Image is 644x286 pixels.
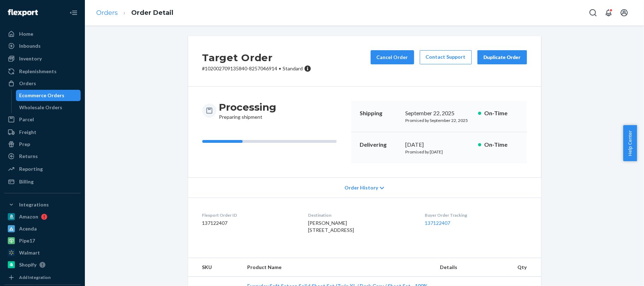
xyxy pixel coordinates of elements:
a: Pipe17 [4,235,81,246]
a: Ecommerce Orders [16,90,81,101]
a: Inbounds [4,40,81,52]
p: Promised by [DATE] [406,149,472,155]
div: Pipe17 [19,237,35,244]
a: Shopify [4,259,81,270]
div: September 22, 2025 [406,109,472,117]
a: Add Integration [4,273,81,282]
div: Amazon [19,213,38,220]
div: Billing [19,178,34,185]
h3: Processing [219,101,277,113]
div: Parcel [19,116,34,123]
a: Walmart [4,247,81,258]
span: Order History [344,184,378,191]
a: Orders [96,9,118,17]
div: Wholesale Orders [19,104,63,111]
div: Orders [19,80,36,87]
button: Open Search Box [586,6,600,20]
a: Returns [4,151,81,162]
div: Home [19,30,33,37]
p: Delivering [360,141,400,149]
div: Preparing shipment [219,101,277,121]
a: Replenishments [4,66,81,77]
th: Details [434,258,512,277]
a: Billing [4,176,81,187]
a: Prep [4,139,81,150]
div: Add Integration [19,274,51,280]
a: Wholesale Orders [16,102,81,113]
a: Orders [4,78,81,89]
div: Prep [19,141,30,148]
div: Inbounds [19,42,41,49]
a: Inventory [4,53,81,64]
p: Promised by September 22, 2025 [406,117,472,123]
div: [DATE] [406,141,472,149]
th: Qty [512,258,541,277]
p: # 102002709135840-8257046914 [202,65,311,72]
span: • [279,65,282,71]
button: Close Navigation [66,6,81,20]
div: Reporting [19,165,43,173]
a: Freight [4,127,81,138]
div: Walmart [19,249,40,256]
div: Returns [19,153,38,160]
dt: Flexport Order ID [202,212,297,218]
a: Acenda [4,223,81,234]
span: [PERSON_NAME] [STREET_ADDRESS] [308,220,354,233]
button: Duplicate Order [477,50,527,64]
ol: breadcrumbs [91,2,179,23]
dt: Buyer Order Tracking [425,212,527,218]
p: Shipping [360,109,400,117]
dt: Destination [308,212,413,218]
button: Integrations [4,199,81,210]
a: Reporting [4,163,81,175]
img: Flexport logo [8,9,38,16]
a: Parcel [4,114,81,125]
a: Order Detail [131,9,173,17]
a: Contact Support [420,50,472,64]
div: Inventory [19,55,42,62]
a: Home [4,28,81,40]
button: Help Center [623,125,637,161]
div: Shopify [19,261,36,268]
a: Amazon [4,211,81,222]
h2: Target Order [202,50,311,65]
button: Cancel Order [371,50,414,64]
p: On-Time [484,109,518,117]
button: Open notifications [602,6,616,20]
a: 137122407 [425,220,450,226]
div: Freight [19,129,36,136]
div: Integrations [19,201,49,208]
dd: 137122407 [202,220,297,227]
th: Product Name [242,258,434,277]
th: SKU [188,258,242,277]
span: Standard [283,65,303,71]
div: Ecommerce Orders [19,92,65,99]
div: Acenda [19,225,37,232]
div: Duplicate Order [483,54,521,61]
div: Replenishments [19,68,57,75]
p: On-Time [484,141,518,149]
button: Open account menu [617,6,631,20]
